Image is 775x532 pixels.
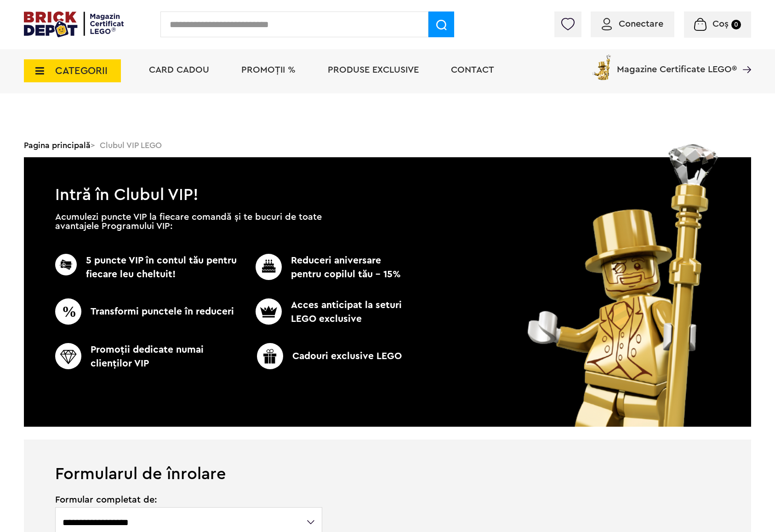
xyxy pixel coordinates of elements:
[712,19,729,29] span: Coș
[55,66,108,76] span: CATEGORII
[617,53,737,74] span: Magazine Certificate LEGO®
[241,65,296,74] a: PROMOȚII %
[55,495,323,504] span: Formular completat de:
[237,343,422,369] p: Cadouri exclusive LEGO
[240,298,405,326] p: Acces anticipat la seturi LEGO exclusive
[328,65,419,74] a: Produse exclusive
[55,254,240,281] p: 5 puncte VIP în contul tău pentru fiecare leu cheltuit!
[257,343,283,369] img: CC_BD_Green_chek_mark
[515,144,732,427] img: vip_page_image
[256,298,282,325] img: CC_BD_Green_chek_mark
[240,254,405,281] p: Reduceri aniversare pentru copilul tău - 15%
[451,65,494,74] a: Contact
[149,65,209,74] a: Card Cadou
[55,212,322,231] p: Acumulezi puncte VIP la fiecare comandă și te bucuri de toate avantajele Programului VIP:
[24,133,751,157] div: > Clubul VIP LEGO
[55,343,81,369] img: CC_BD_Green_chek_mark
[256,254,282,280] img: CC_BD_Green_chek_mark
[55,298,240,325] p: Transformi punctele în reduceri
[24,141,91,149] a: Pagina principală
[55,343,240,371] p: Promoţii dedicate numai clienţilor VIP
[24,157,751,200] h1: Intră în Clubul VIP!
[737,53,751,62] a: Magazine Certificate LEGO®
[619,19,663,29] span: Conectare
[24,440,751,482] h1: Formularul de înrolare
[602,19,663,29] a: Conectare
[55,254,77,275] img: CC_BD_Green_chek_mark
[55,298,81,325] img: CC_BD_Green_chek_mark
[731,20,741,29] small: 0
